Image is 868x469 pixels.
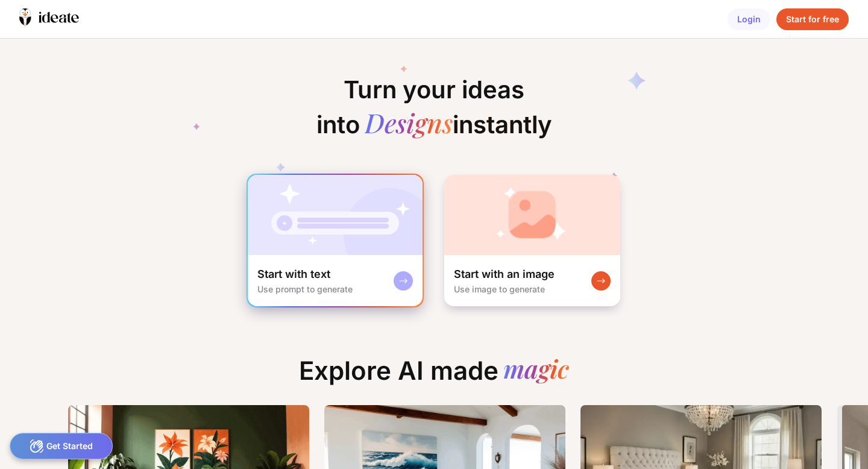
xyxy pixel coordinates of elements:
[257,284,353,294] div: Use prompt to generate
[444,175,620,255] img: startWithImageCardBg.jpg
[776,8,849,30] div: Start for free
[10,433,113,459] div: Get Started
[503,356,569,386] div: magic
[454,284,545,294] div: Use image to generate
[454,267,555,282] div: Start with an image
[728,8,770,30] div: Login
[289,356,579,395] div: Explore AI made
[257,267,330,282] div: Start with text
[248,175,423,255] img: startWithTextCardBg.jpg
